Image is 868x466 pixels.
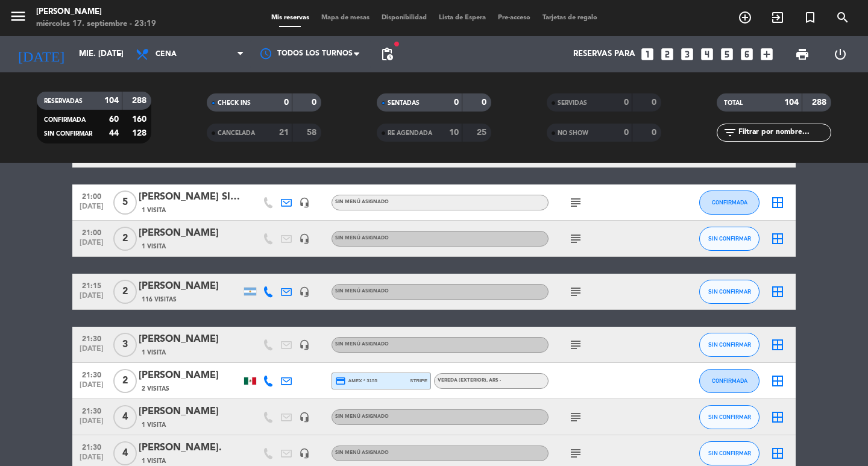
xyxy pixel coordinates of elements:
span: CANCELADA [218,130,255,136]
span: Tarjetas de regalo [536,14,603,21]
button: SIN CONFIRMAR [699,280,759,304]
i: headset_mic [299,448,310,459]
span: 21:00 [77,189,107,203]
span: 4 [113,441,137,465]
span: 1 Visita [142,348,166,357]
span: RESERVADAS [44,98,83,104]
i: border_all [770,285,785,299]
i: headset_mic [299,233,310,244]
span: 21:00 [77,225,107,239]
strong: 0 [312,98,319,107]
button: SIN CONFIRMAR [699,405,759,429]
div: [PERSON_NAME] [36,6,156,18]
span: RE AGENDADA [388,130,432,136]
span: SENTADAS [388,100,420,106]
span: Sin menú asignado [335,342,389,347]
i: subject [568,338,583,352]
i: border_all [770,231,785,246]
span: Sin menú asignado [335,200,389,204]
strong: 10 [449,128,459,137]
span: 4 [113,405,137,429]
i: subject [568,410,583,424]
i: looks_3 [679,46,695,62]
span: CHECK INS [218,100,251,106]
span: Vereda (EXTERIOR) [438,378,501,383]
span: SIN CONFIRMAR [708,341,751,348]
i: subject [568,285,583,299]
i: border_all [770,338,785,352]
i: subject [568,195,583,210]
i: add_box [759,46,775,62]
i: filter_list [723,125,737,140]
div: [PERSON_NAME]. [139,440,241,456]
i: add_circle_outline [738,10,752,25]
div: [PERSON_NAME] [139,225,241,241]
span: Disponibilidad [376,14,433,21]
div: [PERSON_NAME] [139,368,241,383]
div: miércoles 17. septiembre - 23:19 [36,18,156,30]
i: headset_mic [299,412,310,423]
span: [DATE] [77,239,107,253]
strong: 0 [454,98,459,107]
div: [PERSON_NAME] [139,279,241,294]
i: exit_to_app [770,10,785,25]
i: search [835,10,850,25]
strong: 21 [279,128,289,137]
i: menu [9,7,27,25]
strong: 0 [482,98,489,107]
input: Filtrar por nombre... [737,126,831,139]
span: 2 [113,227,137,251]
i: headset_mic [299,197,310,208]
i: border_all [770,374,785,388]
span: Reservas para [573,49,635,59]
span: 21:30 [77,331,107,345]
i: headset_mic [299,339,310,350]
span: Sin menú asignado [335,236,389,241]
button: menu [9,7,27,30]
span: SIN CONFIRMAR [708,288,751,295]
i: border_all [770,446,785,461]
span: Sin menú asignado [335,414,389,419]
i: credit_card [335,376,346,386]
strong: 0 [624,98,629,107]
span: Pre-acceso [492,14,536,21]
span: pending_actions [380,47,394,61]
span: 3 [113,333,137,357]
span: , ARS - [486,378,501,383]
span: 21:30 [77,403,107,417]
div: [PERSON_NAME] [139,332,241,347]
strong: 128 [132,129,149,137]
i: [DATE] [9,41,73,68]
span: Lista de Espera [433,14,492,21]
i: looks_one [640,46,655,62]
span: 1 Visita [142,420,166,430]
span: 2 Visitas [142,384,169,394]
span: [DATE] [77,345,107,359]
span: stripe [410,377,427,385]
i: looks_5 [719,46,735,62]
span: print [795,47,810,61]
i: border_all [770,195,785,210]
span: 1 Visita [142,242,166,251]
button: CONFIRMADA [699,190,759,215]
span: 2 [113,369,137,393]
span: 21:15 [77,278,107,292]
span: CONFIRMADA [44,117,86,123]
button: SIN CONFIRMAR [699,333,759,357]
strong: 288 [132,96,149,105]
span: amex * 3155 [335,376,377,386]
span: SERVIDAS [558,100,587,106]
i: subject [568,231,583,246]
strong: 288 [812,98,829,107]
i: subject [568,446,583,461]
span: NO SHOW [558,130,588,136]
span: SIN CONFIRMAR [44,131,92,137]
button: SIN CONFIRMAR [699,227,759,251]
span: 5 [113,190,137,215]
i: looks_two [659,46,675,62]
strong: 160 [132,115,149,124]
button: CONFIRMADA [699,369,759,393]
span: Mis reservas [265,14,315,21]
span: SIN CONFIRMAR [708,414,751,420]
span: fiber_manual_record [393,40,400,48]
